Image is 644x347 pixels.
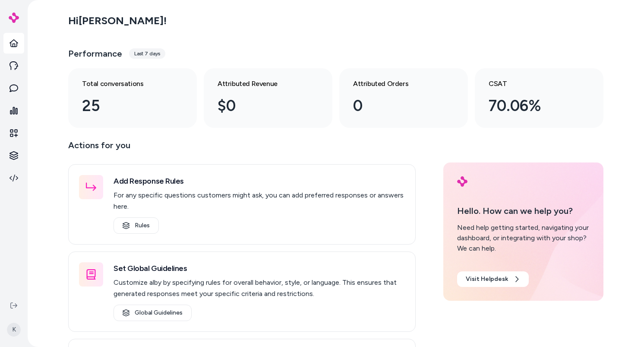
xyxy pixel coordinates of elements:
[68,14,167,27] h2: Hi [PERSON_NAME] !
[339,68,468,128] a: Attributed Orders 0
[114,175,405,187] h3: Add Response Rules
[457,204,590,217] p: Hello. How can we help you?
[114,190,405,212] p: For any specific questions customers might ask, you can add preferred responses or answers here.
[82,79,169,89] h3: Total conversations
[218,79,305,89] h3: Attributed Revenue
[68,68,197,128] a: Total conversations 25
[7,323,21,337] span: K
[218,94,305,118] div: $0
[68,48,122,60] h3: Performance
[68,138,416,159] p: Actions for you
[475,68,603,128] a: CSAT 70.06%
[489,94,576,118] div: 70.06%
[129,48,165,59] div: Last 7 days
[114,262,405,274] h3: Set Global Guidelines
[457,176,467,187] img: alby Logo
[114,305,192,321] a: Global Guidelines
[114,277,405,299] p: Customize alby by specifying rules for overall behavior, style, or language. This ensures that ge...
[353,94,440,118] div: 0
[457,271,529,287] a: Visit Helpdesk
[9,13,19,23] img: alby Logo
[5,316,22,344] button: K
[204,68,332,128] a: Attributed Revenue $0
[82,94,169,118] div: 25
[114,217,159,234] a: Rules
[457,223,590,254] div: Need help getting started, navigating your dashboard, or integrating with your shop? We can help.
[489,79,576,89] h3: CSAT
[353,79,440,89] h3: Attributed Orders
